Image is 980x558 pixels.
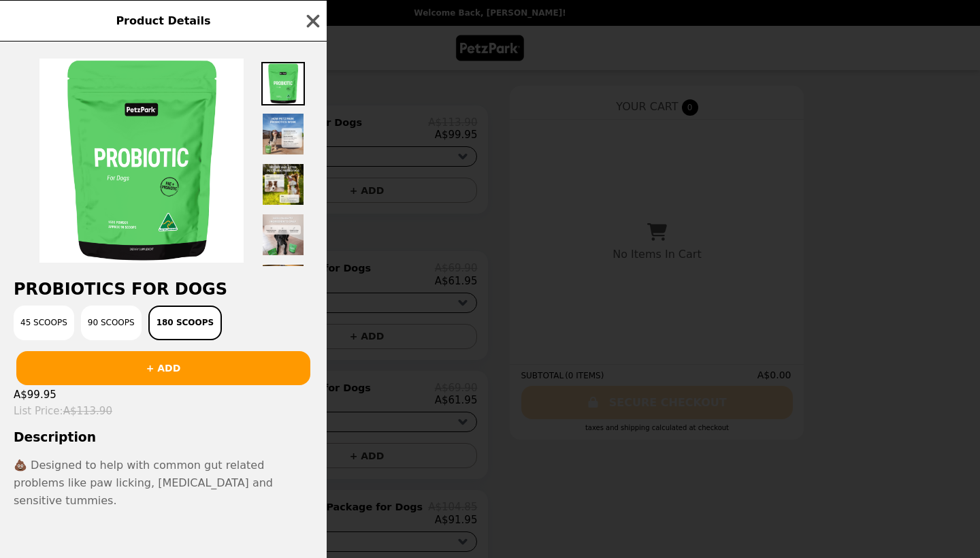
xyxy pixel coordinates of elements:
img: Thumbnail 2 [261,112,305,156]
img: Thumbnail 5 [261,263,305,307]
span: A$113.90 [63,405,112,417]
img: Thumbnail 3 [261,163,305,206]
button: + ADD [16,351,310,385]
button: 90 Scoops [81,306,142,340]
img: Thumbnail 4 [261,213,305,257]
span: Product Details [116,14,210,27]
img: Thumbnail 1 [261,62,305,105]
img: 180 Scoops [39,59,244,263]
span: 💩 Designed to help with common gut related problems like paw licking, [MEDICAL_DATA] and sensitiv... [14,459,273,506]
button: 180 Scoops [148,306,223,340]
button: 45 Scoops [14,306,74,340]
